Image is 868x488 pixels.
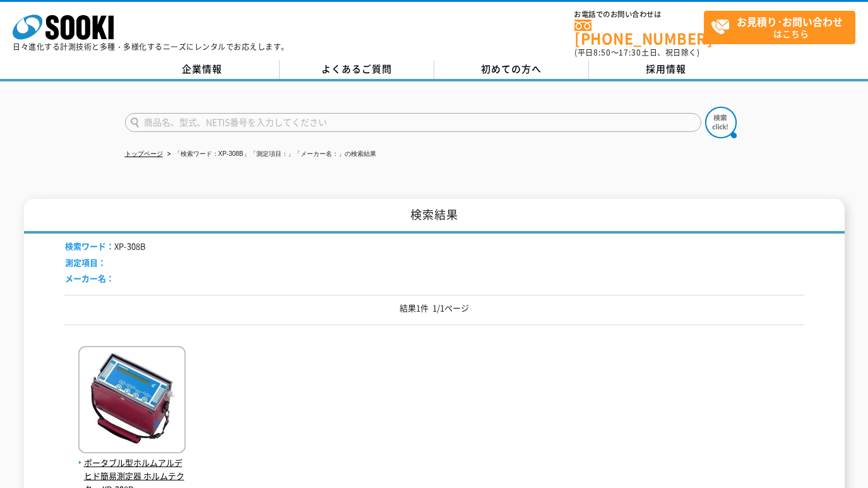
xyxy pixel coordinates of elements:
p: 日々進化する計測技術と多種・多様化するニーズにレンタルでお応えします。 [13,43,289,51]
span: 測定項目： [65,256,106,268]
img: XP-308B [78,346,186,456]
a: 採用情報 [589,60,744,79]
h1: 検索結果 [24,199,845,234]
a: よくあるご質問 [280,60,434,79]
a: トップページ [125,150,163,157]
span: お電話でのお問い合わせは [574,11,704,18]
img: btn_search.png [705,107,737,138]
span: メーカー名： [65,272,114,284]
span: 8:50 [593,47,611,58]
span: 17:30 [619,47,641,58]
a: お見積り･お問い合わせはこちら [704,11,855,44]
span: はこちら [711,11,855,43]
li: XP-308B [65,240,146,253]
span: 初めての方へ [481,62,542,76]
input: 商品名、型式、NETIS番号を入力してください [125,113,701,132]
a: [PHONE_NUMBER] [574,20,704,45]
span: (平日 ～ 土日、祝日除く) [574,47,699,58]
strong: お見積り･お問い合わせ [737,14,843,29]
span: 検索ワード： [65,240,114,252]
a: 初めての方へ [434,60,589,79]
p: 結果1件 1/1ページ [65,302,804,315]
a: 企業情報 [125,60,280,79]
li: 「検索ワード：XP-308B」「測定項目：」「メーカー名：」の検索結果 [165,148,376,161]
